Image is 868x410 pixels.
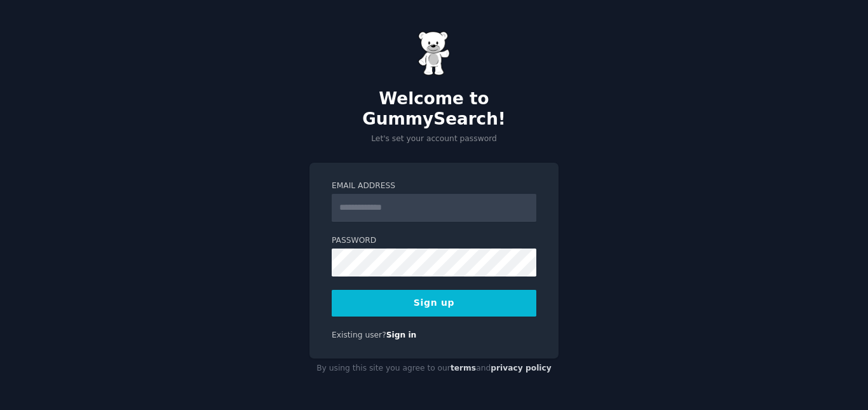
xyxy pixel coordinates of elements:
p: Let's set your account password [309,133,559,145]
a: privacy policy [491,364,552,372]
a: Sign in [386,331,417,339]
div: By using this site you agree to our and [309,359,559,379]
label: Password [332,235,536,247]
button: Sign up [332,290,536,317]
a: terms [451,364,476,372]
span: Existing user? [332,331,386,339]
label: Email Address [332,181,536,192]
h2: Welcome to GummySearch! [309,89,559,129]
img: Gummy Bear [418,31,450,76]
